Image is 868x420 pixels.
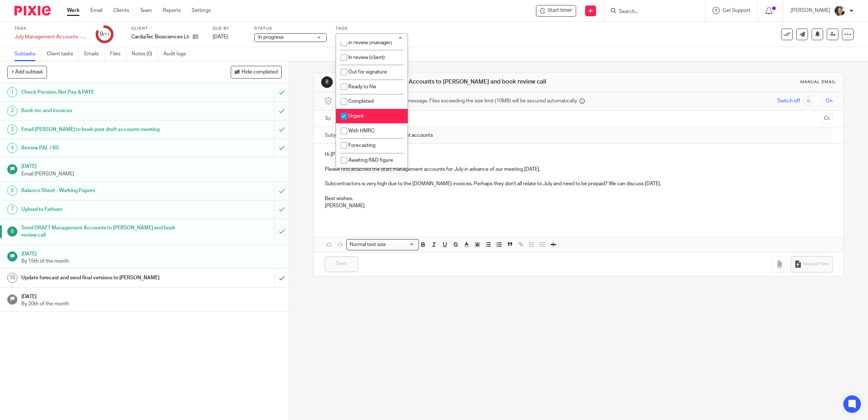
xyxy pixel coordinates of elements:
input: Sent [325,256,358,272]
div: 2 [7,106,17,116]
img: Pixie [14,6,51,16]
a: Audit logs [163,47,191,61]
h1: Balance Sheet - Working Papers [21,185,185,196]
div: 8 [7,226,17,237]
a: Work [67,7,80,14]
h1: Email [PERSON_NAME] to book post draft accounts meeting [21,124,185,135]
div: 10 [7,273,17,283]
div: CardiaTec Biosciences Ltd - July Management Accounts - CardiaTec [536,5,576,17]
a: Client tasks [47,47,79,61]
a: Notes (0) [132,47,158,61]
input: Search [618,9,683,15]
span: On [826,97,833,105]
span: Get Support [723,8,750,13]
div: 4 [7,143,17,153]
label: Client [131,26,204,31]
span: [DATE] [213,34,228,39]
div: Manual email [800,79,836,85]
p: Email [PERSON_NAME] [21,170,282,178]
p: By 15th of the month [21,258,282,265]
a: Emails [84,47,105,61]
label: Status [254,26,327,31]
h1: [DATE] [21,249,282,258]
a: Files [110,47,126,61]
input: Search for option [388,241,414,249]
label: Due by [213,26,245,31]
button: Hide completed [231,66,282,78]
a: Email [90,7,102,14]
div: 9 [100,30,110,38]
span: Out for signature [348,69,387,75]
img: barbara-raine-.jpg [834,5,846,17]
span: In review (manager) [348,40,392,45]
span: Ready to file [348,84,376,89]
span: In review (client) [348,55,385,60]
h1: Check Pension, Net Pay & PAYE [21,87,185,98]
span: In progress [258,35,284,40]
div: 7 [7,204,17,215]
button: + Add subtask [7,66,47,78]
span: Forecasting [348,143,375,148]
span: Urgent [348,114,364,119]
p: By 20th of the month [21,300,282,307]
h1: Upload to Fathom [21,204,185,215]
div: Search for option [346,239,419,250]
h1: [DATE] [21,291,282,300]
h1: Review P&L / BS [21,143,185,153]
p: CardiaTec Biosciences Ltd [131,33,189,41]
a: Clients [113,7,129,14]
span: Switch off [777,97,800,105]
span: Request files [803,261,829,267]
div: 6 [7,186,17,196]
a: Reports [163,7,181,14]
span: Normal text size [348,241,388,249]
p: Hi [PERSON_NAME], [325,151,833,158]
span: Awaiting R&D figure [348,158,393,163]
label: To: [325,115,333,122]
div: 1 [7,87,17,97]
div: July Management Accounts - CardiaTec [14,33,87,41]
p: Please find attached the draft management accounts for July in advance of our meeting [DATE]. [325,166,833,173]
div: 3 [7,124,17,135]
p: [PERSON_NAME] [791,7,830,14]
h1: Send DRAFT Management Accounts to [PERSON_NAME] and book review call [336,78,594,86]
a: Settings [192,7,211,14]
div: 8 [321,76,333,88]
label: Task [14,26,87,31]
label: Subject: [325,132,344,139]
small: /11 [103,33,110,37]
a: Team [140,7,152,14]
h1: Send DRAFT Management Accounts to [PERSON_NAME] and book review call [21,222,185,241]
h1: Bank rec and invoices [21,105,185,116]
button: Request files [791,256,833,272]
p: [PERSON_NAME] [325,202,833,209]
span: Secure the attachments in this message. Files exceeding the size limit (10MB) will be secured aut... [336,97,578,105]
span: With HMRC [348,128,375,133]
span: Completed [348,99,374,104]
span: Hide completed [242,69,278,75]
a: Subtasks [14,47,41,61]
p: Subcontractors is very high due to the [DOMAIN_NAME] invoices. Perhaps they don't all relate to J... [325,180,833,187]
h1: [DATE] [21,161,282,170]
button: Cc [822,113,833,124]
p: Best wishes, [325,188,833,203]
label: Tags [336,26,408,31]
h1: Update forecast and send final versions to [PERSON_NAME] [21,272,185,283]
span: Start timer [548,7,572,14]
